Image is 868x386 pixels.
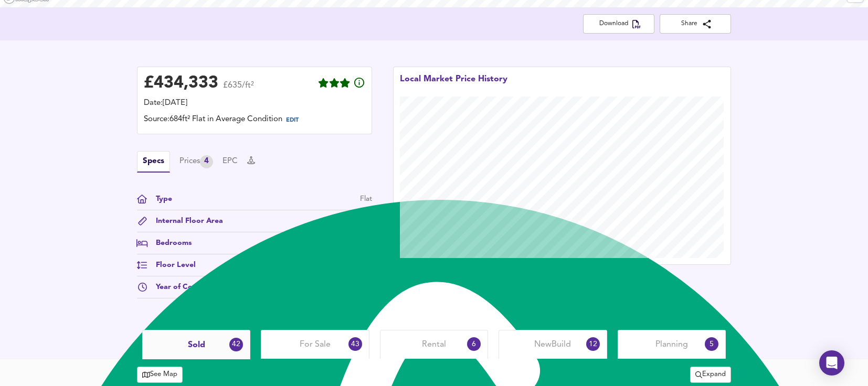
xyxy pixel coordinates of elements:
[179,155,213,168] div: Prices
[137,367,183,383] button: See Map
[179,155,213,168] button: Prices4
[690,367,731,383] button: Expand
[144,114,365,127] div: Source: 684ft² Flat in Average Condition
[655,339,688,350] span: Planning
[229,338,243,351] div: 42
[422,339,446,350] span: Rental
[583,14,654,34] button: Download
[400,73,507,97] div: Local Market Price History
[467,337,481,351] div: 6
[660,14,731,34] button: Share
[819,350,844,376] div: Open Intercom Messenger
[705,337,718,351] div: 5
[144,76,218,91] div: £ 434,333
[137,151,170,173] button: Specs
[223,156,238,167] button: EPC
[695,369,726,381] span: Expand
[591,18,646,29] span: Download
[690,367,731,383] div: split button
[286,117,299,123] span: EDIT
[348,337,362,351] div: 43
[144,98,365,109] div: Date: [DATE]
[223,81,254,97] span: £635/ft²
[300,339,331,350] span: For Sale
[586,337,600,351] div: 12
[142,369,177,381] span: See Map
[200,155,213,168] div: 4
[188,339,205,351] span: Sold
[534,339,571,350] span: New Build
[668,18,723,29] span: Share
